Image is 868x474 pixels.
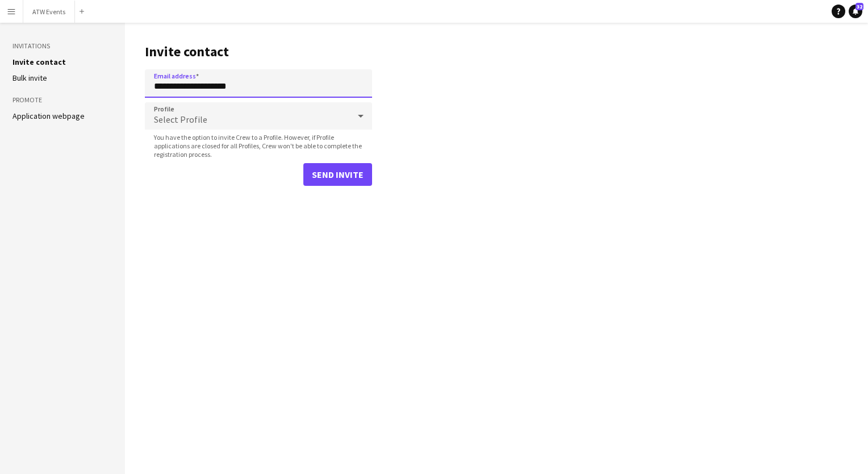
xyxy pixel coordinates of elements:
h1: Invite contact [145,43,372,60]
span: 32 [856,3,863,10]
span: Select Profile [154,114,207,125]
h3: Promote [12,95,112,105]
h3: Invitations [12,41,112,51]
button: ATW Events [23,1,75,23]
a: Bulk invite [12,73,47,83]
button: Send invite [303,163,372,186]
a: Invite contact [12,57,66,67]
a: 32 [849,5,862,18]
span: You have the option to invite Crew to a Profile. However, if Profile applications are closed for ... [145,133,372,159]
a: Application webpage [12,111,85,121]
